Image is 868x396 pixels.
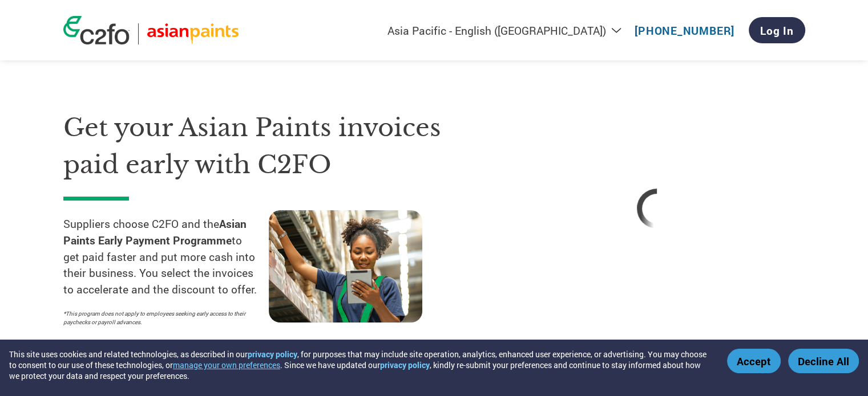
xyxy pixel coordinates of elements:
a: privacy policy [380,360,430,370]
button: Accept [727,349,781,373]
img: Asian Paints [147,23,239,44]
a: [PHONE_NUMBER] [635,23,734,38]
a: Log In [749,17,805,43]
h1: Get your Asian Paints invoices paid early with C2FO [63,109,474,183]
p: *This program does not apply to employees seeking early access to their paychecks or payroll adva... [63,309,257,326]
p: Suppliers choose C2FO and the to get paid faster and put more cash into their business. You selec... [63,216,269,298]
a: privacy policy [248,349,297,360]
img: c2fo logo [63,16,130,44]
div: This site uses cookies and related technologies, as described in our , for purposes that may incl... [9,349,710,381]
button: manage your own preferences [173,360,280,370]
img: supply chain worker [269,210,422,322]
strong: Asian Paints Early Payment Programme [63,217,247,247]
button: Decline All [788,349,859,373]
